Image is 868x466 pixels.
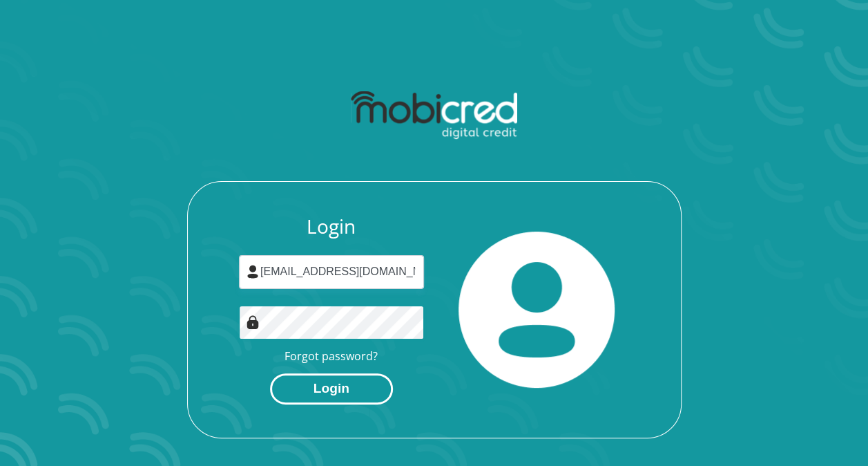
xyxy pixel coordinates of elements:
img: Image [246,315,260,329]
h3: Login [239,215,424,239]
button: Login [270,373,393,404]
a: Forgot password? [284,348,378,364]
img: mobicred logo [351,91,517,140]
input: Username [239,255,424,289]
img: user-icon image [246,265,260,279]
